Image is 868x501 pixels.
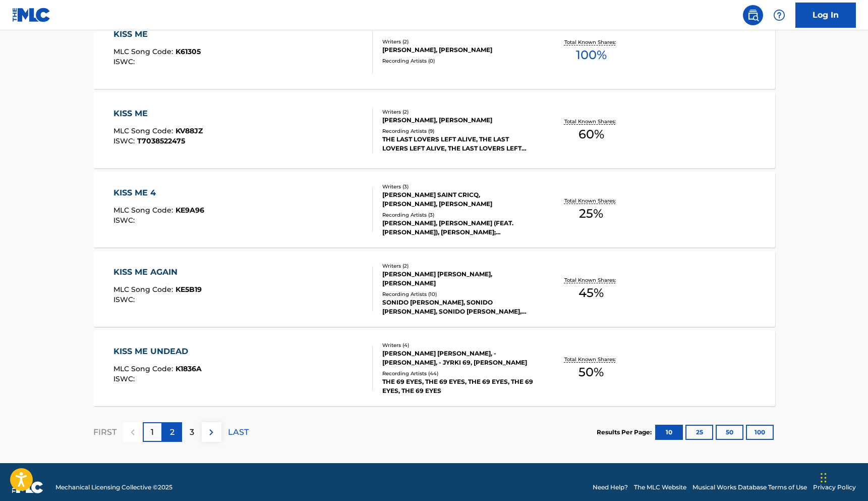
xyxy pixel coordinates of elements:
a: KISS ME AGAINMLC Song Code:KE5B19ISWC:Writers (2)[PERSON_NAME] [PERSON_NAME], [PERSON_NAME]Record... [93,251,775,327]
div: Recording Artists ( 44 ) [382,370,535,377]
p: 2 [170,426,175,438]
div: [PERSON_NAME] SAINT CRICQ, [PERSON_NAME], [PERSON_NAME] [382,190,535,209]
div: [PERSON_NAME] [PERSON_NAME], - [PERSON_NAME], - JYRKI 69, [PERSON_NAME] [382,349,535,367]
span: 60 % [578,125,604,143]
span: 100 % [576,46,607,64]
img: right [205,426,217,438]
button: 10 [655,425,683,440]
button: 25 [685,425,713,440]
a: KISS MEMLC Song Code:KV88JZISWC:T7038522475Writers (2)[PERSON_NAME], [PERSON_NAME]Recording Artis... [93,92,775,168]
div: [PERSON_NAME], [PERSON_NAME] [382,116,535,125]
span: T7038522475 [137,136,185,145]
p: Total Known Shares: [564,276,618,284]
p: LAST [228,426,249,438]
p: 3 [190,426,194,438]
a: Need Help? [593,483,628,492]
img: search [747,9,759,21]
div: Ziehen [821,463,827,493]
div: KISS ME [113,28,201,40]
div: Chat-Widget [818,453,868,501]
a: Log In [795,3,856,28]
div: Recording Artists ( 3 ) [382,211,535,219]
span: MLC Song Code : [113,364,176,373]
a: KISS ME UNDEADMLC Song Code:K1836AISWC:Writers (4)[PERSON_NAME] [PERSON_NAME], - [PERSON_NAME], -... [93,330,775,406]
div: Recording Artists ( 9 ) [382,127,535,135]
p: Total Known Shares: [564,118,618,125]
iframe: Chat Widget [818,453,868,501]
img: help [773,9,785,21]
a: KISS ME 4MLC Song Code:KE9A96ISWC:Writers (3)[PERSON_NAME] SAINT CRICQ, [PERSON_NAME], [PERSON_NA... [93,172,775,247]
div: Writers ( 4 ) [382,341,535,349]
span: MLC Song Code : [113,47,176,56]
div: Recording Artists ( 0 ) [382,57,535,65]
div: Writers ( 2 ) [382,38,535,45]
span: 45 % [578,284,604,302]
div: Writers ( 2 ) [382,108,535,116]
div: SONIDO [PERSON_NAME], SONIDO [PERSON_NAME], SONIDO [PERSON_NAME], SONIDO [PERSON_NAME], SONIDO [P... [382,298,535,316]
div: KISS ME 4 [113,187,204,199]
span: 25 % [579,205,603,223]
div: [PERSON_NAME], [PERSON_NAME] [382,45,535,55]
p: FIRST [93,426,117,438]
button: 50 [716,425,743,440]
span: MLC Song Code : [113,206,176,215]
img: MLC Logo [12,8,51,22]
span: K1836A [176,364,202,373]
a: KISS MEMLC Song Code:K61305ISWC:Writers (2)[PERSON_NAME], [PERSON_NAME]Recording Artists (0)Total... [93,13,775,89]
p: Total Known Shares: [564,356,618,363]
div: THE LAST LOVERS LEFT ALIVE, THE LAST LOVERS LEFT ALIVE, THE LAST LOVERS LEFT ALIVE, THE LAST LOVE... [382,135,535,153]
div: Writers ( 2 ) [382,262,535,270]
span: Mechanical Licensing Collective © 2025 [55,483,172,492]
span: ISWC : [113,57,137,66]
img: logo [12,481,43,493]
p: Results Per Page: [597,428,654,437]
div: KISS ME AGAIN [113,266,202,278]
span: ISWC : [113,216,137,225]
span: K61305 [176,47,201,56]
a: Privacy Policy [813,483,856,492]
span: ISWC : [113,136,137,145]
span: MLC Song Code : [113,285,176,294]
div: [PERSON_NAME] [PERSON_NAME], [PERSON_NAME] [382,270,535,288]
p: Total Known Shares: [564,197,618,205]
span: ISWC : [113,374,137,383]
p: Total Known Shares: [564,38,618,46]
div: KISS ME [113,108,203,120]
span: ISWC : [113,295,137,304]
div: Recording Artists ( 10 ) [382,290,535,298]
div: [PERSON_NAME], [PERSON_NAME] (FEAT. [PERSON_NAME]), [PERSON_NAME];[PERSON_NAME] [382,219,535,237]
a: Musical Works Database Terms of Use [692,483,807,492]
span: 50 % [578,363,604,381]
div: THE 69 EYES, THE 69 EYES, THE 69 EYES, THE 69 EYES, THE 69 EYES [382,377,535,395]
span: KE5B19 [176,285,202,294]
span: KV88JZ [176,126,203,135]
button: 100 [746,425,774,440]
div: Writers ( 3 ) [382,183,535,190]
span: MLC Song Code : [113,126,176,135]
div: KISS ME UNDEAD [113,345,202,358]
div: Help [769,5,789,25]
a: The MLC Website [634,483,686,492]
span: KE9A96 [176,206,204,215]
a: Public Search [743,5,763,25]
p: 1 [151,426,154,438]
